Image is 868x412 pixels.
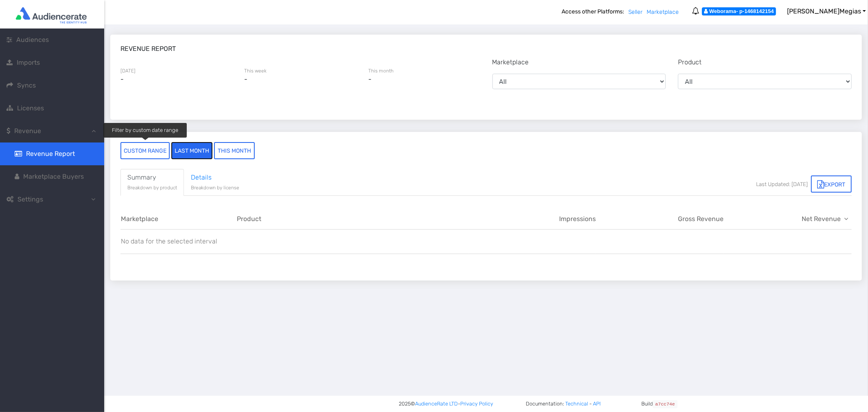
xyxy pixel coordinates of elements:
a: Summary [120,169,184,196]
th: Marketplace [120,209,236,229]
span: Licenses [17,104,44,112]
span: - [120,75,124,83]
span: Documentation: - [526,400,601,408]
th: Gross Revenue [596,209,724,229]
a: API [593,401,601,407]
span: [DATE] [120,68,136,74]
button: Export [811,175,852,193]
span: This month [368,68,394,74]
a: AudienceRate LTD [415,400,458,408]
span: - [245,75,248,83]
p: Marketplace [492,57,666,67]
a: Privacy Policy [460,400,493,408]
td: No data for the selected interval [120,229,852,254]
th: Product [236,209,468,229]
span: Breakdown by product [127,185,177,191]
p: Product [678,57,852,67]
span: Audiences [16,36,49,44]
a: Seller [628,9,643,15]
a: Marketplace [647,9,679,15]
span: Revenue Report [26,150,75,158]
b: Access other Platforms: [562,7,628,20]
span: Imports [17,59,40,66]
span: Build [641,400,678,408]
a: Technical [565,401,588,407]
th: Net Revenue [724,209,852,229]
span: [PERSON_NAME] Megias [787,7,861,15]
span: This week [245,68,267,74]
div: Masquerading as: Weborama [702,7,776,15]
button: custom range [120,142,170,159]
button: this month [214,142,255,159]
span: Last Updated: [DATE] [756,182,808,188]
span: Settings [17,195,43,203]
button: last month [171,142,212,159]
span: Syncs [17,81,36,89]
span: - [368,75,372,83]
code: a7cc74e [653,400,678,408]
a: Details [184,169,246,196]
th: Impressions [469,209,597,229]
span: Revenue [14,127,41,135]
span: Marketplace Buyers [23,173,84,180]
span: Breakdown by license [191,185,239,191]
h3: Revenue Report [120,45,176,53]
